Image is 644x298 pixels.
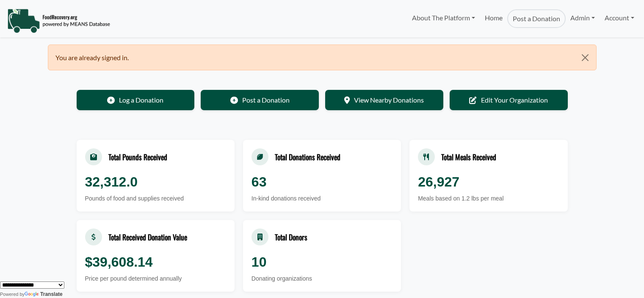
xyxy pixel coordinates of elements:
div: Total Donors [275,231,307,242]
img: Google Translate [25,292,40,298]
a: Post a Donation [507,9,566,28]
div: $39,608.14 [85,252,226,272]
a: About The Platform [407,9,480,26]
a: Account [600,9,639,26]
div: Total Donations Received [275,151,340,162]
a: Post a Donation [201,90,319,110]
button: Close [574,45,596,70]
a: Translate [25,291,63,297]
div: Total Pounds Received [108,151,167,162]
a: Log a Donation [77,90,195,110]
a: Edit Your Organization [450,90,568,110]
div: In-kind donations received [252,194,392,203]
a: Admin [566,9,600,26]
div: Price per pound determined annually [85,274,226,283]
div: Pounds of food and supplies received [85,194,226,203]
div: 63 [252,172,392,192]
div: Total Received Donation Value [108,231,187,242]
div: 10 [252,252,392,272]
div: Meals based on 1.2 lbs per meal [418,194,559,203]
div: Total Meals Received [441,151,496,162]
div: 32,312.0 [85,172,226,192]
a: View Nearby Donations [325,90,443,110]
a: Home [480,9,507,28]
img: NavigationLogo_FoodRecovery-91c16205cd0af1ed486a0f1a7774a6544ea792ac00100771e7dd3ec7c0e58e41.png [7,8,110,33]
div: 26,927 [418,172,559,192]
div: Donating organizations [252,274,392,283]
div: You are already signed in. [48,45,597,70]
